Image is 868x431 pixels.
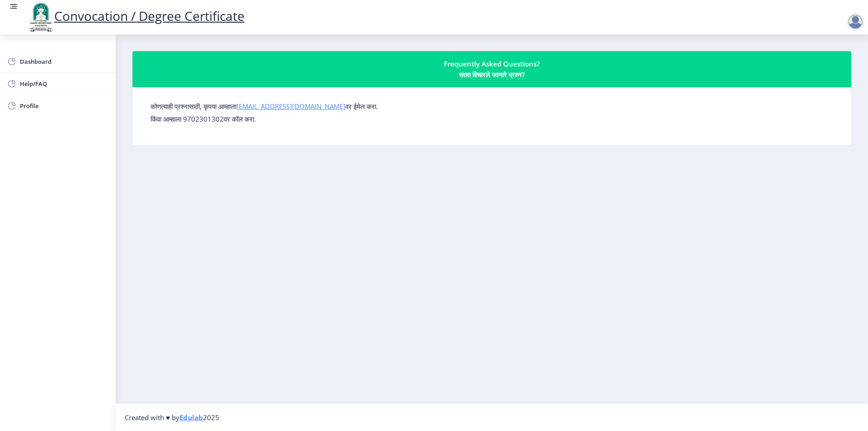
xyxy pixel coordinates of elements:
span: Dashboard [20,56,108,67]
a: [EMAIL_ADDRESS][DOMAIN_NAME] [236,102,345,111]
a: Edulab [179,413,203,422]
img: logo [27,2,54,33]
label: कोणत्याही प्रश्नासाठी, कृपया आम्हाला वर ईमेल करा. [151,102,378,111]
span: Help/FAQ [20,78,108,89]
span: Profile [20,100,108,111]
a: Convocation / Degree Certificate [27,7,245,24]
div: Frequently Asked Questions? सतत विचारले जाणारे प्रश्न? [143,58,840,80]
p: किंवा आम्हाला 9702301302वर कॉल करा. [151,114,833,123]
span: Created with ♥ by 2025 [125,413,219,422]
